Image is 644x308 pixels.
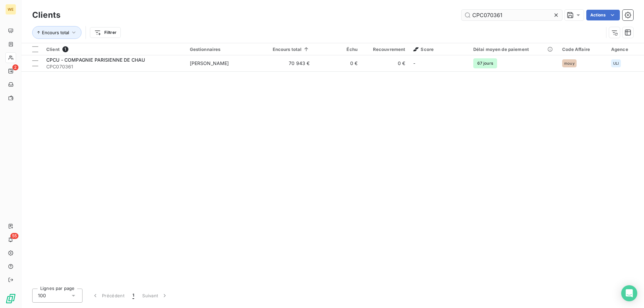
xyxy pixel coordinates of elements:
[190,60,229,66] span: [PERSON_NAME]
[132,292,134,299] span: 1
[42,30,69,35] span: Encours total
[12,64,18,70] span: 2
[128,289,138,303] button: 1
[613,61,619,65] span: ULI
[32,9,60,21] h3: Clients
[62,46,68,52] span: 1
[38,292,46,299] span: 100
[138,289,172,303] button: Suivant
[586,10,620,20] button: Actions
[46,57,145,63] span: CPCU - COMPAGNIE PARISIENNE DE CHAU
[318,47,358,52] div: Échu
[413,60,415,66] span: -
[88,289,128,303] button: Précédent
[10,233,18,239] span: 55
[564,61,575,65] span: mouy
[5,4,16,15] div: WE
[362,55,410,71] td: 0 €
[32,26,82,39] button: Encours total
[621,285,637,301] div: Open Intercom Messenger
[462,10,562,20] input: Rechercher
[5,66,16,76] a: 2
[473,58,497,68] span: 67 jours
[473,47,554,52] div: Délai moyen de paiement
[413,47,434,52] span: Score
[190,47,260,52] div: Gestionnaires
[263,55,314,71] td: 70 943 €
[267,47,310,52] div: Encours total
[562,47,603,52] div: Code Affaire
[46,47,60,52] span: Client
[366,47,406,52] div: Recouvrement
[314,55,362,71] td: 0 €
[611,47,640,52] div: Agence
[46,63,182,70] span: CPC070361
[5,293,16,304] img: Logo LeanPay
[90,27,121,38] button: Filtrer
